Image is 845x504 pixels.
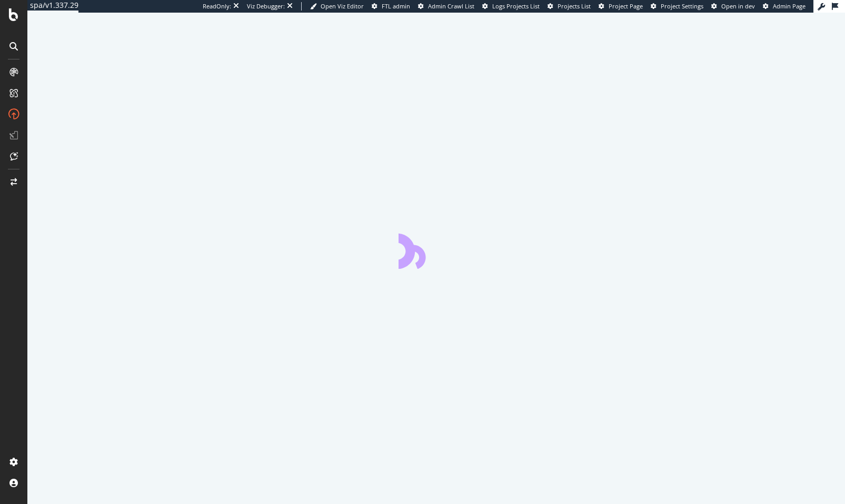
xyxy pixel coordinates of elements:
[548,2,591,11] a: Projects List
[492,2,540,10] span: Logs Projects List
[721,2,755,10] span: Open in dev
[382,2,410,10] span: FTL admin
[763,2,806,11] a: Admin Page
[773,2,806,10] span: Admin Page
[247,2,285,11] div: Viz Debugger:
[203,2,231,11] div: ReadOnly:
[372,2,410,11] a: FTL admin
[482,2,540,11] a: Logs Projects List
[321,2,364,10] span: Open Viz Editor
[599,2,643,11] a: Project Page
[418,2,474,11] a: Admin Crawl List
[711,2,755,11] a: Open in dev
[661,2,703,10] span: Project Settings
[651,2,703,11] a: Project Settings
[399,231,474,269] div: animation
[609,2,643,10] span: Project Page
[310,2,364,11] a: Open Viz Editor
[558,2,591,10] span: Projects List
[428,2,474,10] span: Admin Crawl List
